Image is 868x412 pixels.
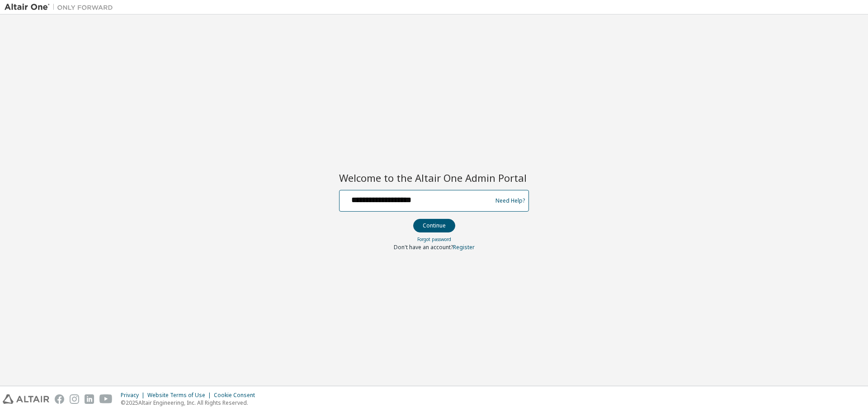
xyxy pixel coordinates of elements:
p: © 2025 Altair Engineering, Inc. All Rights Reserved. [121,399,260,407]
a: Need Help? [495,200,525,201]
img: youtube.svg [99,394,113,404]
img: facebook.svg [55,394,64,404]
h2: Welcome to the Altair One Admin Portal [339,171,529,184]
button: Continue [413,219,455,232]
img: linkedin.svg [85,394,94,404]
img: altair_logo.svg [3,394,49,404]
a: Forgot password [417,236,451,242]
a: Register [453,243,475,251]
div: Website Terms of Use [147,392,214,399]
img: instagram.svg [70,394,79,404]
div: Cookie Consent [214,392,260,399]
img: Altair One [5,3,118,12]
span: Don't have an account? [394,243,453,251]
div: Privacy [121,392,147,399]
